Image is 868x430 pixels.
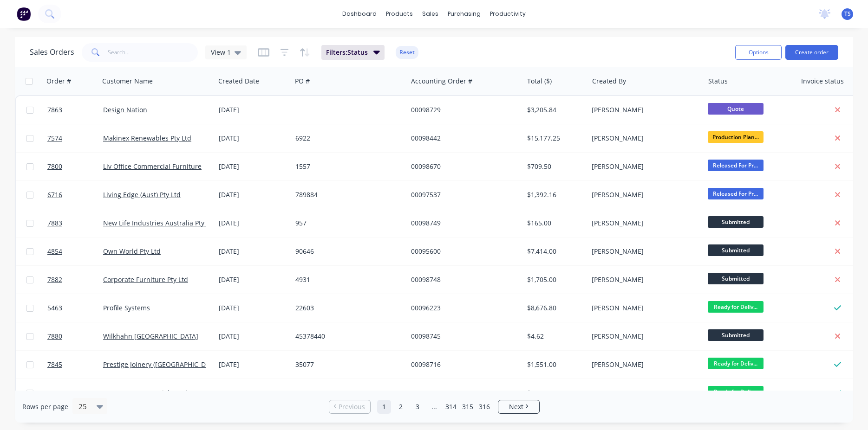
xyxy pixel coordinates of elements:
div: $4.62 [527,332,581,341]
div: $165.00 [527,218,581,228]
span: Submitted [708,273,764,284]
a: 5463 [47,294,103,322]
div: [DATE] [219,105,288,115]
span: 7863 [47,105,62,115]
img: Factory [17,7,31,21]
div: $709.50 [527,162,581,171]
a: Makinex Renewables Pty Ltd [103,134,191,142]
a: 6716 [47,181,103,209]
a: 7882 [47,266,103,294]
div: 00098442 [411,134,514,143]
div: $1,705.00 [527,275,581,284]
a: 7863 [47,96,103,124]
a: Jump forward [427,400,441,414]
span: Production Plan... [708,131,764,143]
div: [DATE] [219,332,288,341]
a: Montage Commercial Furniture Pty Ltd [103,388,223,397]
span: TS [844,10,851,18]
button: Reset [396,46,418,59]
div: [PERSON_NAME] [592,303,695,313]
a: dashboard [338,7,381,21]
span: Released For Pr... [708,188,764,199]
div: Created Date [218,77,259,86]
div: $8,676.80 [527,303,581,313]
div: Invoice status [801,77,844,86]
div: [PERSON_NAME] [592,332,695,341]
div: 00095600 [411,247,514,256]
div: $1,551.00 [527,360,581,369]
div: IB7437-1 [295,388,398,398]
span: Previous [339,402,365,411]
span: 7800 [47,162,62,171]
div: productivity [485,7,530,21]
span: 7882 [47,275,62,284]
input: Search... [108,43,198,62]
div: purchasing [443,7,485,21]
div: 00098748 [411,275,514,284]
a: Design Nation [103,105,147,114]
a: 7800 [47,153,103,180]
span: 7880 [47,332,62,341]
span: 7845 [47,360,62,369]
a: 7880 [47,322,103,350]
div: [DATE] [219,218,288,228]
a: New Life Industries Australia Pty Ltd [103,218,216,227]
span: Submitted [708,244,764,256]
span: 7574 [47,134,62,143]
div: $1,392.16 [527,190,581,199]
div: [DATE] [219,190,288,199]
span: 7883 [47,218,62,228]
a: Liv Office Commercial Furniture [103,162,202,171]
span: 7610 [47,388,62,398]
div: [PERSON_NAME] [592,218,695,228]
div: Order # [46,77,71,86]
a: Page 1 is your current page [377,400,391,414]
span: Submitted [708,216,764,228]
div: products [381,7,418,21]
span: Submitted [708,329,764,341]
span: Ready for Deliv... [708,358,764,369]
div: Created By [592,77,626,86]
span: View 1 [211,47,231,57]
div: 00098745 [411,332,514,341]
button: Filters:Status [321,45,385,60]
a: Page 316 [477,400,491,414]
div: $15,177.25 [527,134,581,143]
a: Profile Systems [103,303,150,312]
div: [DATE] [219,275,288,284]
div: Accounting Order # [411,77,472,86]
div: [PERSON_NAME] [592,105,695,115]
button: Create order [785,45,838,60]
div: $3,205.84 [527,105,581,115]
div: 00096223 [411,303,514,313]
div: 22603 [295,303,398,313]
span: Ready for Deliv... [708,386,764,398]
div: [DATE] [219,162,288,171]
ul: Pagination [325,400,543,414]
div: 1557 [295,162,398,171]
div: 00097537 [411,190,514,199]
div: 35077 [295,360,398,369]
a: Corporate Furniture Pty Ltd [103,275,188,284]
div: [PERSON_NAME] [592,360,695,369]
span: Quote [708,103,764,115]
div: 00098477 [411,388,514,398]
div: [PERSON_NAME] [592,388,695,398]
span: 5463 [47,303,62,313]
div: 00098670 [411,162,514,171]
a: 4854 [47,237,103,265]
div: [PERSON_NAME] [592,190,695,199]
a: Page 315 [461,400,475,414]
div: [DATE] [219,247,288,256]
div: Status [708,77,728,86]
div: [DATE] [219,360,288,369]
span: Filters: Status [326,48,368,57]
a: Page 3 [411,400,424,414]
span: Ready for Deliv... [708,301,764,313]
a: 7845 [47,351,103,379]
a: Living Edge (Aust) Pty Ltd [103,190,181,199]
span: Released For Pr... [708,160,764,171]
div: PO # [295,77,310,86]
span: Next [509,402,523,411]
div: $2,153.80 [527,388,581,398]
